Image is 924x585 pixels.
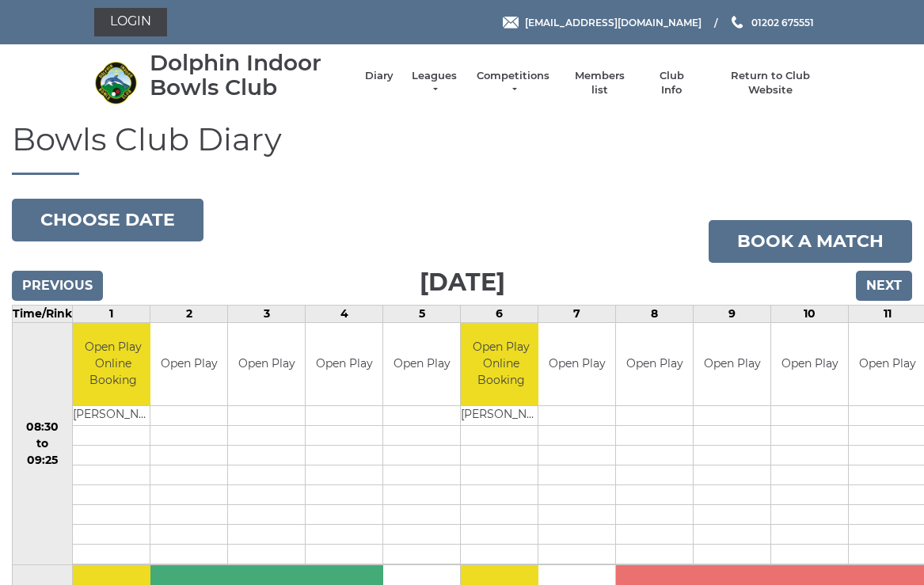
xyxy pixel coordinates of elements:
[150,323,227,406] td: Open Play
[461,305,538,322] td: 6
[567,69,633,97] a: Members list
[94,8,167,36] a: Login
[525,16,702,28] span: [EMAIL_ADDRESS][DOMAIN_NAME]
[73,305,150,322] td: 1
[13,305,73,322] td: Time/Rink
[150,305,228,322] td: 2
[503,17,519,28] img: Email
[12,122,912,175] h1: Bowls Club Diary
[616,305,694,322] td: 8
[228,323,305,406] td: Open Play
[12,199,203,241] button: Choose date
[383,305,461,322] td: 5
[73,323,153,406] td: Open Play Online Booking
[73,406,153,426] td: [PERSON_NAME]
[694,323,770,406] td: Open Play
[538,305,616,322] td: 7
[461,323,541,406] td: Open Play Online Booking
[12,271,103,301] input: Previous
[475,69,551,97] a: Competitions
[616,323,693,406] td: Open Play
[461,406,541,426] td: [PERSON_NAME]
[710,69,830,97] a: Return to Club Website
[771,305,849,322] td: 10
[771,323,848,406] td: Open Play
[365,69,394,83] a: Diary
[503,15,702,30] a: Email [EMAIL_ADDRESS][DOMAIN_NAME]
[648,69,694,97] a: Club Info
[751,16,814,28] span: 01202 675551
[306,323,382,406] td: Open Play
[409,69,459,97] a: Leagues
[709,220,912,263] a: Book a match
[383,323,460,406] td: Open Play
[538,323,615,406] td: Open Play
[729,15,814,30] a: Phone us 01202 675551
[228,305,306,322] td: 3
[856,271,912,301] input: Next
[732,16,743,28] img: Phone us
[694,305,771,322] td: 9
[13,322,73,565] td: 08:30 to 09:25
[94,61,138,104] img: Dolphin Indoor Bowls Club
[150,51,349,100] div: Dolphin Indoor Bowls Club
[306,305,383,322] td: 4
